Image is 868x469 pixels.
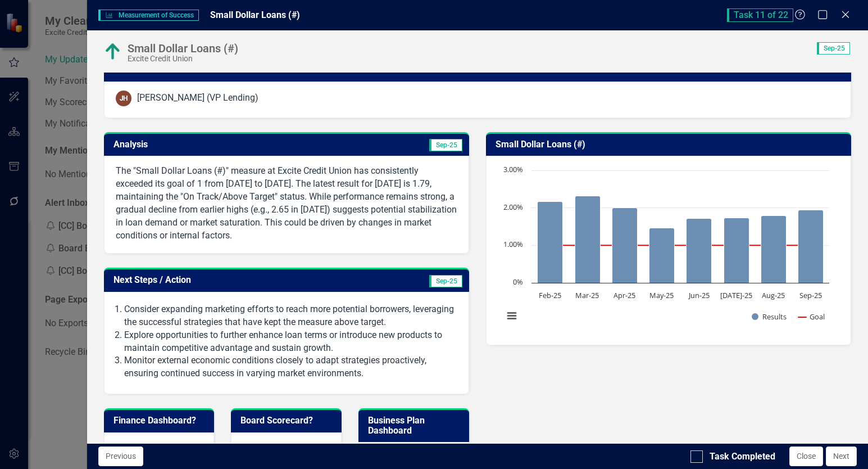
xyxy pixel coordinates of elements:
text: Jun-25 [687,290,709,300]
div: JH [116,91,131,106]
path: Sep-25, 1.95. Results. [798,210,823,283]
h3: Small Dollar Loans (#) [496,139,846,150]
p: Monitor external economic conditions closely to adapt strategies proactively, ensuring continued ... [124,354,457,380]
span: No [243,442,254,453]
g: Results, series 1 of 2. Bar series with 8 bars. [537,196,823,283]
text: 3.00% [503,164,523,174]
path: Mar-25, 2.32. Results. [575,196,600,283]
span: Sep-25 [817,42,850,55]
text: Feb-25 [539,290,561,300]
button: Show Goal [798,312,825,322]
text: May-25 [649,290,674,300]
text: 0% [513,277,523,287]
span: Small Dollar Loans (#) [210,10,300,20]
svg: Interactive chart [498,165,835,333]
span: No [116,442,127,453]
span: Task 11 of 22 [727,8,793,22]
button: Next [826,447,857,466]
h3: Analysis [113,139,289,150]
button: Close [789,447,823,466]
text: Mar-25 [575,290,599,300]
p: Consider expanding marketing efforts to reach more potential borrowers, leveraging the successful... [124,303,457,329]
path: Aug-25, 1.79. Results. [761,216,786,283]
path: Jun-25, 1.72. Results. [686,219,711,283]
path: May-25, 1.47. Results. [649,228,674,283]
path: Apr-25, 2.01. Results. [612,208,637,283]
div: Task Completed [710,450,775,463]
h3: Board Scorecard? [240,416,336,426]
img: On Track/Above Target [104,43,122,61]
text: 2.00% [503,202,523,212]
path: Feb-25, 2.17. Results. [537,202,562,283]
div: [PERSON_NAME] (VP Lending) [137,92,258,105]
span: Measurement of Success [98,10,199,21]
button: Previous [98,447,143,466]
text: Aug-25 [762,290,785,300]
text: Apr-25 [613,290,635,300]
h3: Owner [113,65,846,75]
text: Sep-25 [799,290,822,300]
text: 1.00% [503,239,523,249]
button: View chart menu, Chart [504,308,520,324]
button: Show Results [752,312,787,322]
h3: Business Plan Dashboard [368,416,463,435]
h3: Finance Dashboard? [113,416,209,426]
div: Chart. Highcharts interactive chart. [498,165,839,333]
div: Excite Credit Union [128,55,238,63]
text: [DATE]-25 [720,290,752,300]
span: Sep-25 [429,139,462,151]
span: Sep-25 [429,275,462,287]
div: Small Dollar Loans (#) [128,42,238,55]
path: Jul-25, 1.74. Results. [724,218,749,283]
h3: Next Steps / Action [113,275,356,285]
p: The "Small Dollar Loans (#)" measure at Excite Credit Union has consistently exceeded its goal of... [116,165,457,242]
p: Explore opportunities to further enhance loan terms or introduce new products to maintain competi... [124,329,457,355]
